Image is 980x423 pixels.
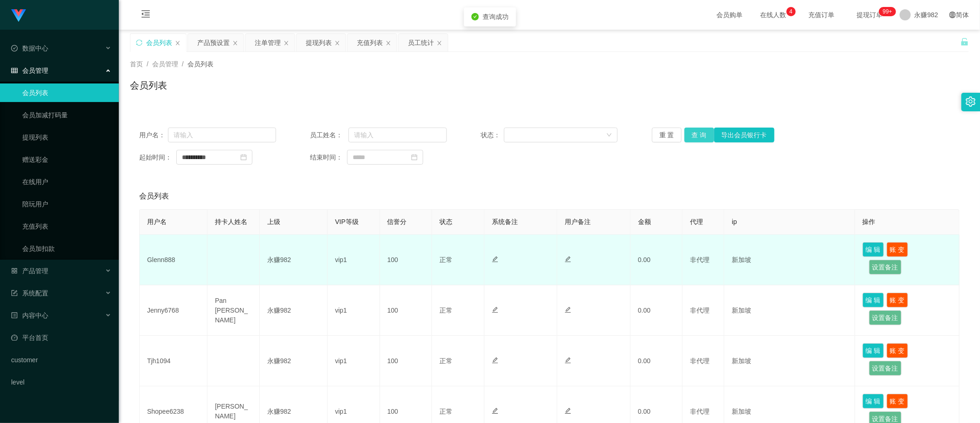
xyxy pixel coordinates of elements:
button: 账 变 [887,394,908,409]
i: 图标: edit [492,307,498,313]
button: 导出会员银行卡 [714,128,774,142]
span: 上级 [267,218,280,225]
span: VIP等级 [335,218,359,225]
span: 非代理 [690,357,709,365]
td: 100 [380,235,432,285]
td: Tjh1094 [140,336,207,386]
span: 数据中心 [11,45,48,52]
img: logo.9652507e.png [11,9,26,22]
i: 图标: close [335,40,340,46]
span: 用户名 [147,218,167,225]
td: 新加坡 [724,235,855,285]
div: 充值列表 [357,34,383,51]
div: 注单管理 [255,34,281,51]
div: 提现列表 [306,34,332,51]
span: 用户名： [139,130,168,140]
span: 内容中心 [11,312,48,319]
span: 持卡人姓名 [215,218,247,225]
td: 新加坡 [724,285,855,336]
td: vip1 [328,336,380,386]
button: 查 询 [684,128,714,142]
td: 100 [380,336,432,386]
td: 永赚982 [260,336,328,386]
i: 图标: form [11,290,18,296]
td: Pan [PERSON_NAME] [207,285,260,336]
a: customer [11,351,111,369]
span: 员工姓名： [310,130,348,140]
span: 非代理 [690,307,709,314]
span: 状态 [439,218,452,225]
span: 会员管理 [152,60,178,68]
a: 图标: dashboard平台首页 [11,328,111,347]
span: 正常 [439,256,452,263]
button: 设置备注 [869,361,902,376]
td: 100 [380,285,432,336]
span: 结束时间： [310,153,347,162]
td: 永赚982 [260,285,328,336]
i: 图标: profile [11,312,18,319]
span: 起始时间： [139,153,176,162]
i: 图标: calendar [411,154,418,160]
i: 图标: menu-fold [130,0,161,30]
i: 图标: edit [492,408,498,414]
a: 会员加减打码量 [22,106,111,124]
td: 永赚982 [260,235,328,285]
span: 正常 [439,357,452,365]
span: 系统备注 [492,218,518,225]
input: 请输入 [348,128,447,142]
span: 会员列表 [139,191,169,202]
i: icon: check-circle [471,13,479,20]
div: 会员列表 [146,34,172,51]
i: 图标: down [606,132,612,139]
a: 在线用户 [22,173,111,191]
span: / [147,60,148,68]
span: 正常 [439,307,452,314]
span: 会员列表 [187,60,213,68]
i: 图标: edit [565,408,571,414]
button: 设置备注 [869,310,902,325]
span: 会员管理 [11,67,48,74]
span: 非代理 [690,256,709,263]
i: 图标: edit [492,357,498,364]
td: 0.00 [631,235,683,285]
button: 编 辑 [863,394,884,409]
span: 状态： [481,130,504,140]
i: 图标: close [386,40,391,46]
i: 图标: edit [565,307,571,313]
sup: 4 [787,7,796,16]
span: 金额 [638,218,651,225]
i: 图标: edit [492,256,498,263]
div: 产品预设置 [197,34,230,51]
i: 图标: global [949,12,956,18]
span: 操作 [863,218,876,225]
button: 账 变 [887,242,908,257]
button: 重 置 [652,128,682,142]
h1: 会员列表 [130,78,167,92]
span: 充值订单 [804,12,839,18]
input: 请输入 [168,128,276,142]
td: 0.00 [631,285,683,336]
span: 信誉分 [387,218,407,225]
button: 编 辑 [863,242,884,257]
a: 提现列表 [22,128,111,147]
i: 图标: setting [966,96,976,107]
span: 查询成功 [483,13,509,20]
i: 图标: edit [565,357,571,364]
span: 产品管理 [11,267,48,275]
span: 代理 [690,218,703,225]
span: / [182,60,184,68]
i: 图标: close [437,40,442,46]
p: 4 [789,7,793,16]
a: level [11,373,111,391]
span: 正常 [439,408,452,415]
span: 用户备注 [565,218,591,225]
td: vip1 [328,285,380,336]
button: 设置备注 [869,260,902,275]
i: 图标: close [232,40,238,46]
button: 账 变 [887,293,908,308]
a: 充值列表 [22,217,111,236]
td: 新加坡 [724,336,855,386]
i: 图标: calendar [240,154,247,160]
i: 图标: unlock [961,38,969,46]
sup: 281 [879,7,896,16]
